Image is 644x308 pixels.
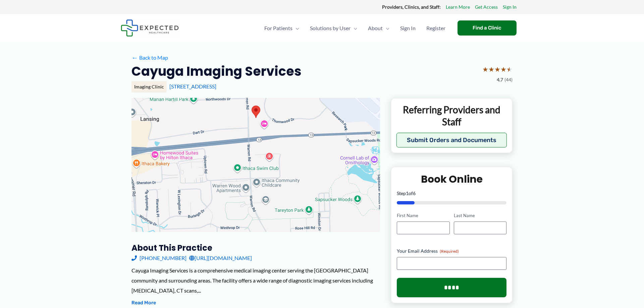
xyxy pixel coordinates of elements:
[131,299,156,307] button: Read More
[426,16,445,40] span: Register
[351,16,357,40] span: Menu Toggle
[488,63,494,75] span: ★
[446,3,470,11] a: Learn More
[131,243,380,253] h3: About this practice
[305,16,363,40] a: Solutions by UserMenu Toggle
[494,63,500,75] span: ★
[397,212,449,219] label: First Name
[131,54,138,61] span: ←
[504,75,513,84] span: (44)
[310,16,351,40] span: Solutions by User
[506,63,513,75] span: ★
[189,253,252,263] a: [URL][DOMAIN_NAME]
[396,133,507,147] button: Submit Orders and Documents
[497,75,503,84] span: 4.7
[400,16,416,40] span: Sign In
[482,63,488,75] span: ★
[475,3,498,11] a: Get Access
[363,16,395,40] a: AboutMenu Toggle
[396,104,507,128] p: Referring Providers and Staff
[397,173,506,186] h2: Book Online
[383,16,389,40] span: Menu Toggle
[500,63,506,75] span: ★
[121,19,179,37] img: Expected Healthcare Logo - side, dark font, small
[503,3,517,11] a: Sign In
[131,81,167,93] div: Imaging Clinic
[131,53,168,63] a: ←Back to Map
[382,4,441,10] strong: Providers, Clinics, and Staff:
[397,248,506,254] label: Your Email Address
[413,190,416,196] span: 6
[131,253,186,263] a: [PHONE_NUMBER]
[259,16,451,40] nav: Primary Site Navigation
[395,16,421,40] a: Sign In
[440,249,459,254] span: (Required)
[264,16,292,40] span: For Patients
[259,16,305,40] a: For PatientsMenu Toggle
[454,212,506,219] label: Last Name
[169,83,216,89] a: [STREET_ADDRESS]
[406,190,409,196] span: 1
[292,16,299,40] span: Menu Toggle
[131,63,302,79] h2: Cayuga Imaging Services
[368,16,383,40] span: About
[131,265,380,295] div: Cayuga Imaging Services is a comprehensive medical imaging center serving the [GEOGRAPHIC_DATA] c...
[397,191,506,196] p: Step of
[421,16,451,40] a: Register
[458,20,517,36] a: Find a Clinic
